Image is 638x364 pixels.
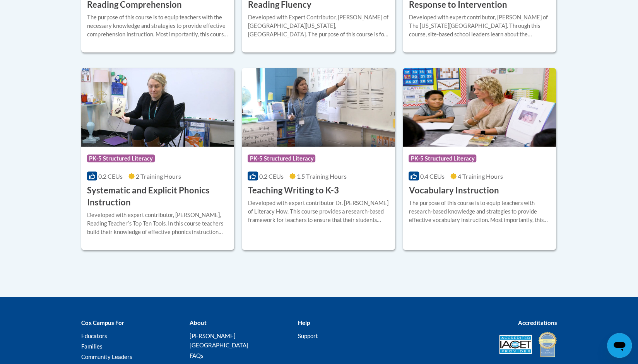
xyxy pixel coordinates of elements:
h3: Vocabulary Instruction [409,184,499,196]
img: Course Logo [81,68,234,147]
a: Educators [81,332,107,339]
a: Families [81,342,103,349]
a: [PERSON_NAME][GEOGRAPHIC_DATA] [189,332,248,348]
div: Developed with expert contributor, [PERSON_NAME] of The [US_STATE][GEOGRAPHIC_DATA]. Through this... [409,13,550,39]
span: 0.2 CEUs [98,172,123,179]
div: The purpose of this course is to equip teachers with the necessary knowledge and strategies to pr... [87,13,229,39]
span: PK-5 Structured Literacy [87,154,155,162]
b: Cox Campus For [81,319,124,326]
img: Course Logo [403,68,556,147]
a: FAQs [189,352,203,359]
span: 0.4 CEUs [420,172,445,179]
span: PK-5 Structured Literacy [248,154,315,162]
span: 1.5 Training Hours [297,172,347,179]
span: 4 Training Hours [458,172,503,179]
div: Developed with expert contributor Dr. [PERSON_NAME] of Literacy How. This course provides a resea... [248,198,389,224]
b: Accreditations [518,319,557,326]
span: PK-5 Structured Literacy [409,154,476,162]
div: The purpose of this course is to equip teachers with research-based knowledge and strategies to p... [409,198,550,224]
div: Developed with Expert Contributor, [PERSON_NAME] of [GEOGRAPHIC_DATA][US_STATE], [GEOGRAPHIC_DATA... [248,13,389,39]
h3: Systematic and Explicit Phonics Instruction [87,184,229,208]
a: Community Leaders [81,353,132,360]
img: Accredited IACET® Provider [499,335,532,354]
img: IDA® Accredited [538,331,557,358]
a: Support [298,332,318,339]
b: About [189,319,206,326]
a: Course LogoPK-5 Structured Literacy0.2 CEUs1.5 Training Hours Teaching Writing to K-3Developed wi... [242,68,395,250]
b: Help [298,319,310,326]
span: 2 Training Hours [136,172,181,179]
iframe: Button to launch messaging window [607,333,632,358]
a: Course LogoPK-5 Structured Literacy0.2 CEUs2 Training Hours Systematic and Explicit Phonics Instr... [81,68,234,250]
h3: Teaching Writing to K-3 [248,184,339,196]
div: Developed with expert contributor, [PERSON_NAME], Reading Teacherʹs Top Ten Tools. In this course... [87,210,229,236]
span: 0.2 CEUs [259,172,284,179]
a: Course LogoPK-5 Structured Literacy0.4 CEUs4 Training Hours Vocabulary InstructionThe purpose of ... [403,68,556,250]
img: Course Logo [242,68,395,147]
